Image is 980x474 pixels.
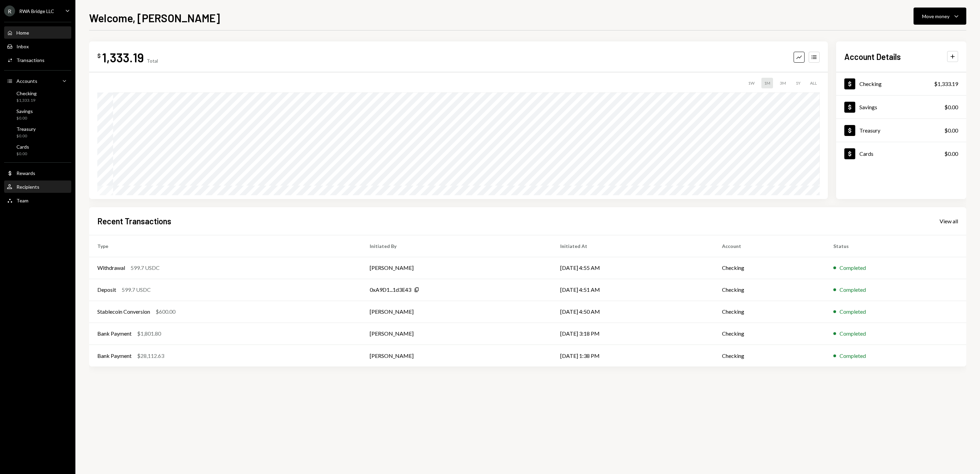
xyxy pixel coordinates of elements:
[552,257,714,279] td: [DATE] 4:55 AM
[944,126,958,135] div: $0.00
[147,58,158,64] div: Total
[362,301,552,323] td: [PERSON_NAME]
[552,279,714,301] td: [DATE] 4:51 AM
[777,78,789,88] div: 3M
[137,329,161,338] div: $1,801.80
[16,30,29,36] div: Home
[362,345,552,366] td: [PERSON_NAME]
[16,98,37,103] div: $1,333.19
[4,26,71,39] a: Home
[4,40,71,52] a: Inbox
[19,8,54,14] div: RWA Bridge LLC
[362,235,552,257] th: Initiated By
[4,75,71,87] a: Accounts
[89,11,220,25] h1: Welcome, [PERSON_NAME]
[16,78,37,84] div: Accounts
[89,235,362,257] th: Type
[859,127,880,134] div: Treasury
[793,78,803,88] div: 1Y
[16,170,35,176] div: Rewards
[714,279,825,301] td: Checking
[97,286,116,294] div: Deposit
[552,235,714,257] th: Initiated At
[16,43,29,49] div: Inbox
[4,124,71,140] a: Treasury$0.00
[97,308,150,316] div: Stablecoin Conversion
[4,180,71,193] a: Recipients
[840,264,866,272] div: Completed
[102,50,144,65] div: 1,333.19
[934,80,958,88] div: $1,333.19
[859,80,882,87] div: Checking
[370,286,411,294] div: 0xA9D1...1d3E43
[714,345,825,366] td: Checking
[16,144,29,150] div: Cards
[844,51,901,62] h2: Account Details
[362,257,552,279] td: [PERSON_NAME]
[122,286,151,294] div: 599.7 USDC
[825,235,966,257] th: Status
[836,96,966,118] a: Savings$0.00
[97,52,101,59] div: $
[552,345,714,366] td: [DATE] 1:38 PM
[4,167,71,179] a: Rewards
[714,301,825,323] td: Checking
[944,150,958,158] div: $0.00
[16,115,33,121] div: $0.00
[4,194,71,207] a: Team
[859,150,873,157] div: Cards
[4,106,71,123] a: Savings$0.00
[97,329,132,338] div: Bank Payment
[552,323,714,345] td: [DATE] 3:18 PM
[16,57,45,63] div: Transactions
[16,198,28,203] div: Team
[840,286,866,294] div: Completed
[16,126,36,132] div: Treasury
[714,323,825,345] td: Checking
[840,329,866,338] div: Completed
[944,103,958,111] div: $0.00
[836,142,966,165] a: Cards$0.00
[4,142,71,158] a: Cards$0.00
[362,323,552,345] td: [PERSON_NAME]
[131,264,160,272] div: 599.7 USDC
[714,257,825,279] td: Checking
[97,215,171,227] h2: Recent Transactions
[940,218,958,225] div: View all
[552,301,714,323] td: [DATE] 4:50 AM
[840,352,866,360] div: Completed
[807,78,820,88] div: ALL
[16,108,33,114] div: Savings
[745,78,757,88] div: 1W
[914,8,966,25] button: Move money
[97,264,125,272] div: Withdrawal
[714,235,825,257] th: Account
[4,5,15,16] div: R
[4,54,71,66] a: Transactions
[16,151,29,157] div: $0.00
[922,13,950,20] div: Move money
[97,352,132,360] div: Bank Payment
[4,88,71,105] a: Checking$1,333.19
[16,184,39,190] div: Recipients
[156,308,175,316] div: $600.00
[859,104,877,110] div: Savings
[16,133,36,139] div: $0.00
[836,119,966,142] a: Treasury$0.00
[16,90,37,96] div: Checking
[137,352,164,360] div: $28,112.63
[940,217,958,225] a: View all
[761,78,773,88] div: 1M
[836,72,966,95] a: Checking$1,333.19
[840,308,866,316] div: Completed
